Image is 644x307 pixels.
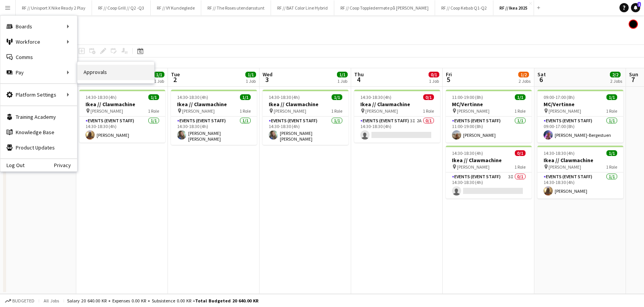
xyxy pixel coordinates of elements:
span: 1/1 [337,72,348,77]
app-card-role: Events (Event Staff)1/109:00-17:00 (8h)[PERSON_NAME]-Bergestuen [537,117,623,143]
a: Log Out [0,162,25,168]
span: Wed [263,71,273,78]
h3: Ikea // Clawmachine [171,101,257,108]
div: 1 Job [429,78,439,84]
span: 14:30-18:30 (4h) [177,94,208,100]
div: Platform Settings [0,87,77,102]
div: Salary 20 640.00 KR + Expenses 0.00 KR + Subsistence 0.00 KR = [67,298,258,304]
a: Training Academy [0,109,77,125]
div: 2 Jobs [519,78,531,84]
button: RF // The Roses utendørsstunt [201,0,271,15]
app-job-card: 14:30-18:30 (4h)1/1Ikea // Clawmachine [PERSON_NAME]1 RoleEvents (Event Staff)1/114:30-18:30 (4h)... [171,90,257,145]
span: 1 Role [606,108,617,114]
app-card-role: Events (Event Staff)1/111:00-19:00 (8h)[PERSON_NAME] [446,117,532,143]
span: 14:30-18:30 (4h) [452,150,483,156]
span: 1 [637,2,641,7]
span: 1/1 [606,94,617,100]
span: 6 [536,75,546,84]
div: 14:30-18:30 (4h)0/1Ikea // Clawmachine [PERSON_NAME]1 RoleEvents (Event Staff)3I0/114:30-18:30 (4h) [446,146,532,199]
span: 1 Role [423,108,434,114]
span: 1 Role [514,164,526,170]
span: [PERSON_NAME] [457,164,490,170]
span: 4 [353,75,364,84]
a: Product Updates [0,140,77,155]
button: RF // Unisport X Nike Ready 2 Play [16,0,92,15]
span: 0/1 [429,72,439,77]
span: 1/1 [245,72,256,77]
button: RF // Coop Toppledermøte på [PERSON_NAME] [334,0,435,15]
span: Sat [537,71,546,78]
div: 2 Jobs [610,78,622,84]
button: RF // BAT Color Line Hybrid [271,0,334,15]
app-card-role: Events (Event Staff)1/114:30-18:30 (4h)[PERSON_NAME] [537,172,623,199]
app-user-avatar: Hin Shing Cheung [629,20,638,29]
span: [PERSON_NAME] [549,164,581,170]
app-card-role: Events (Event Staff)1/114:30-18:30 (4h)[PERSON_NAME] [79,117,165,143]
span: 2 [170,75,180,84]
span: 14:30-18:30 (4h) [360,94,391,100]
span: 14:30-18:30 (4h) [85,94,117,100]
span: All jobs [42,298,61,304]
a: 1 [631,3,640,12]
span: 1 Role [606,164,617,170]
span: Sun [629,71,638,78]
span: [PERSON_NAME] [549,108,581,114]
span: [PERSON_NAME] [274,108,306,114]
span: 2/2 [610,72,621,77]
app-card-role: Events (Event Staff)3I2A0/114:30-18:30 (4h) [354,117,440,143]
span: Total Budgeted 20 640.00 KR [195,298,258,304]
a: Approvals [77,65,154,80]
span: [PERSON_NAME] [457,108,490,114]
h3: Ikea // Clawmachine [79,101,165,108]
div: 14:30-18:30 (4h)1/1Ikea // Clawmachine [PERSON_NAME]1 RoleEvents (Event Staff)1/114:30-18:30 (4h)... [79,90,165,143]
button: RF // Coop Grill // Q2 -Q3 [92,0,151,15]
app-job-card: 14:30-18:30 (4h)1/1Ikea // Clawmachine [PERSON_NAME]1 RoleEvents (Event Staff)1/114:30-18:30 (4h)... [263,90,348,145]
span: 1 Role [240,108,251,114]
span: Thu [354,71,364,78]
app-job-card: 14:30-18:30 (4h)0/1Ikea // Clawmachine [PERSON_NAME]1 RoleEvents (Event Staff)3I2A0/114:30-18:30 ... [354,90,440,143]
app-job-card: 09:00-17:00 (8h)1/1MC/Vertinne [PERSON_NAME]1 RoleEvents (Event Staff)1/109:00-17:00 (8h)[PERSON_... [537,90,623,143]
h3: MC/Vertinne [446,101,532,108]
span: 1/1 [240,94,251,100]
span: 11:00-19:00 (8h) [452,94,483,100]
span: 09:00-17:00 (8h) [544,94,575,100]
span: 1/1 [148,94,159,100]
h3: Ikea // Clawmachine [263,101,348,108]
a: Comms [0,49,77,65]
span: 5 [445,75,452,84]
div: 1 Job [337,78,347,84]
div: Pay [0,65,77,80]
div: Workforce [0,34,77,49]
app-card-role: Events (Event Staff)3I0/114:30-18:30 (4h) [446,172,532,199]
h3: MC/Vertinne [537,101,623,108]
app-job-card: 11:00-19:00 (8h)1/1MC/Vertinne [PERSON_NAME]1 RoleEvents (Event Staff)1/111:00-19:00 (8h)[PERSON_... [446,90,532,143]
a: Privacy [54,162,77,168]
span: 1 Role [331,108,342,114]
h3: Ikea // Clawmachine [537,157,623,164]
button: RF // Ikea 2025 [493,0,534,15]
h3: Ikea // Clawmachine [354,101,440,108]
button: RF // VY Kundeglede [151,0,201,15]
app-card-role: Events (Event Staff)1/114:30-18:30 (4h)[PERSON_NAME] [PERSON_NAME] [263,117,348,145]
button: Budgeted [4,297,36,305]
span: Budgeted [12,298,34,304]
span: 1/1 [154,72,164,77]
span: 0/1 [515,150,526,156]
div: 1 Job [246,78,256,84]
a: Knowledge Base [0,125,77,140]
h3: Ikea // Clawmachine [446,157,532,164]
span: 7 [628,75,638,84]
app-job-card: 14:30-18:30 (4h)1/1Ikea // Clawmachine [PERSON_NAME]1 RoleEvents (Event Staff)1/114:30-18:30 (4h)... [537,146,623,199]
span: 1/1 [332,94,342,100]
span: 1 Role [148,108,159,114]
span: Tue [171,71,180,78]
span: 1/2 [518,72,529,77]
span: [PERSON_NAME] [90,108,123,114]
span: 14:30-18:30 (4h) [544,150,575,156]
